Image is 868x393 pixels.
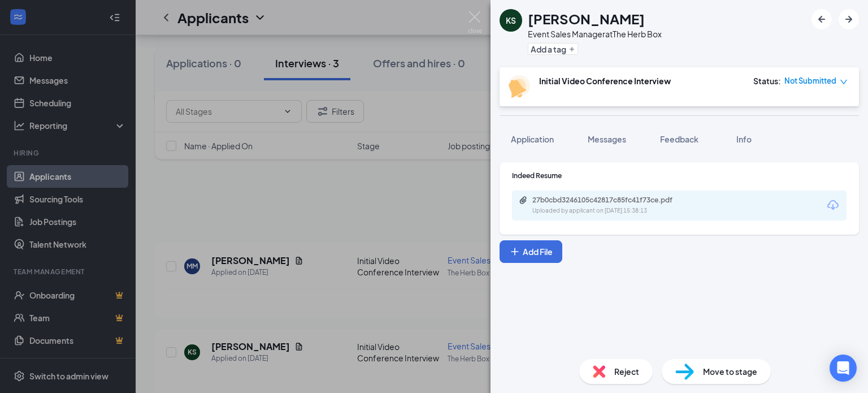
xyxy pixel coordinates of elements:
span: Info [736,134,752,144]
span: Application [511,134,554,144]
button: ArrowRight [839,9,859,29]
div: Status : [753,75,781,87]
svg: Plus [509,246,520,257]
div: Open Intercom Messenger [830,355,857,382]
a: Paperclip27b0cbd3246105c42817c85fc41f73ce.pdfUploaded by applicant on [DATE] 15:38:13 [519,196,702,215]
button: PlusAdd a tag [528,43,578,55]
button: ArrowLeftNew [811,9,832,29]
span: Messages [588,134,626,144]
div: Indeed Resume [512,171,847,180]
svg: Paperclip [519,196,528,205]
span: Move to stage [703,365,757,378]
div: 27b0cbd3246105c42817c85fc41f73ce.pdf [532,196,691,205]
span: Reject [614,365,639,378]
b: Initial Video Conference Interview [539,76,671,86]
svg: Download [826,198,840,212]
svg: Plus [568,46,575,53]
svg: ArrowRight [842,12,856,26]
div: KS [506,15,516,26]
span: down [840,78,848,86]
div: Uploaded by applicant on [DATE] 15:38:13 [532,206,702,215]
h1: [PERSON_NAME] [528,9,645,28]
span: Not Submitted [784,75,836,87]
button: Add FilePlus [500,240,562,263]
svg: ArrowLeftNew [815,12,828,26]
span: Feedback [660,134,698,144]
div: Event Sales Manager at The Herb Box [528,28,662,40]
